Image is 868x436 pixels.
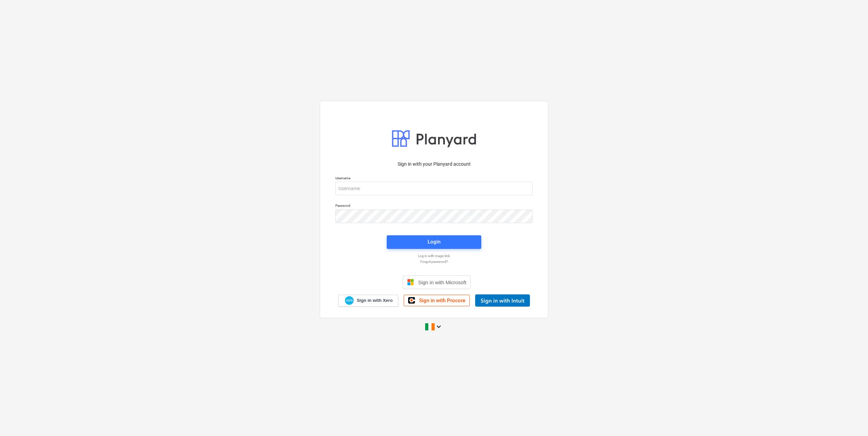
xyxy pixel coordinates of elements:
p: Sign in with your Planyard account [335,161,533,168]
img: Xero logo [345,296,354,305]
img: Microsoft logo [407,279,414,286]
span: Sign in with Xero [357,297,393,304]
button: Login [387,235,481,249]
span: Sign in with Procore [419,297,465,304]
a: Sign in with Xero [338,295,399,307]
a: Log in with magic link [332,254,536,258]
p: Password [335,203,533,209]
a: Forgot password? [332,259,536,264]
span: Sign in with Microsoft [418,279,466,285]
input: Username [335,182,533,195]
i: keyboard_arrow_down [435,323,443,331]
a: Sign in with Procore [404,295,470,306]
div: Login [428,237,440,246]
p: Username [335,176,533,182]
